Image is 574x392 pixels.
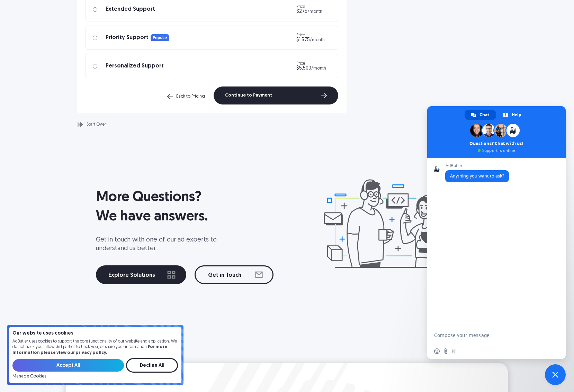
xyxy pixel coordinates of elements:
[512,110,521,120] span: Help
[97,35,149,40] div: Priority Support
[296,4,331,9] span: Price
[167,93,205,100] button: Back to Pricing
[296,66,327,71] span: /month
[452,348,458,354] span: Audio message
[77,121,106,128] button: Start Over
[296,37,310,43] span: $1,375
[96,265,186,284] a: Explore Solutions
[450,173,504,179] span: Anything you want to ask?
[434,348,440,354] span: Insert an emoji
[296,9,307,14] span: $275
[87,122,106,127] span: Start Over
[97,7,155,12] div: Extended Support
[497,110,528,120] a: Help
[97,64,164,69] div: Personalized Support
[195,265,273,284] a: Get in Touch
[176,94,205,99] span: Back to Pricing
[96,236,234,253] p: Get in touch with one of our ad experts to understand us better.
[12,331,178,336] h4: Our website uses cookies
[545,364,566,385] a: Close chat
[225,93,318,98] span: Continue to Payment
[12,339,178,356] p: AdButler uses cookies to support the core functionality of our website and application. We do not...
[465,110,496,120] a: Chat
[96,188,286,227] h2: More Questions? We have answers.
[296,9,323,14] span: /month
[443,348,449,354] span: Send a file
[151,34,169,41] img: Popular
[126,358,178,373] input: Decline All
[12,374,46,379] a: Manage Cookies
[296,61,331,66] span: Price
[214,86,338,104] button: Continue to Payment
[296,66,311,71] span: $5,500
[479,110,489,120] span: Chat
[12,359,124,372] input: Accept All
[296,38,326,43] span: /month
[296,33,331,38] span: Price
[12,358,178,379] form: Email Form
[434,326,545,344] textarea: Compose your message...
[445,163,509,168] span: AdButler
